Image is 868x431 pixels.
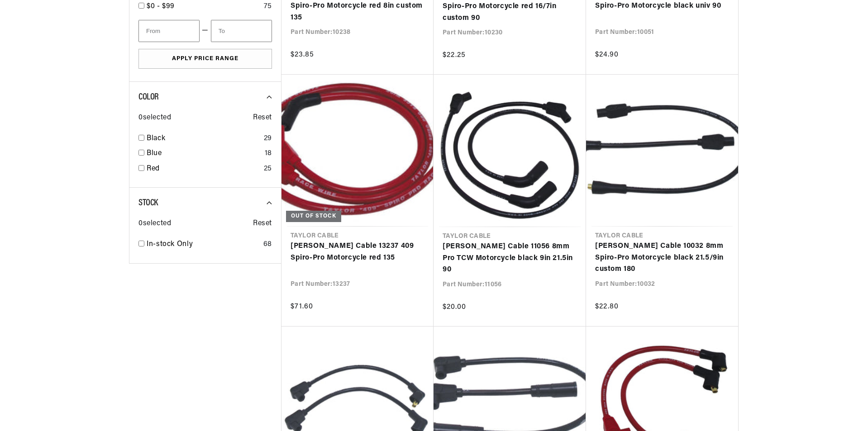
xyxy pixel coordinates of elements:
input: From [138,20,200,42]
a: [PERSON_NAME] Cable 11056 8mm Pro TCW Motorcycle black 9in 21.5in 90 [443,241,577,276]
div: 25 [264,163,272,175]
div: 75 [264,1,272,13]
button: Apply Price Range [138,49,272,69]
span: Color [138,93,159,102]
a: Red [147,163,260,175]
div: 29 [264,133,272,145]
input: To [211,20,272,42]
span: Reset [253,218,272,230]
div: 68 [263,239,272,251]
a: In-stock Only [147,239,260,251]
span: $0 - $99 [147,3,175,10]
span: 0 selected [138,112,171,124]
span: 0 selected [138,218,171,230]
span: Stock [138,199,158,208]
a: Black [147,133,260,145]
div: 18 [265,148,272,160]
span: — [202,25,209,37]
span: Reset [253,112,272,124]
a: [PERSON_NAME] Cable 10032 8mm Spiro-Pro Motorcycle black 21.5/9in custom 180 [595,241,729,275]
a: [PERSON_NAME] Cable 13237 409 Spiro-Pro Motorcycle red 135 [291,241,424,264]
a: Blue [147,148,261,160]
